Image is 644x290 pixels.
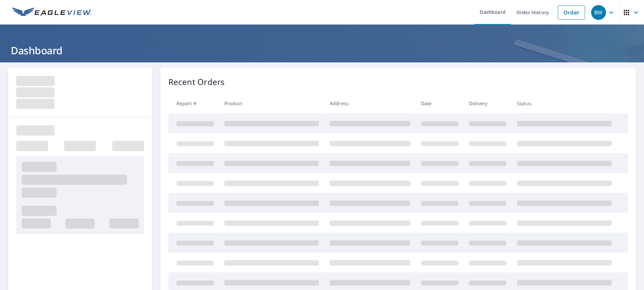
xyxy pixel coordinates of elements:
a: Order [558,5,585,20]
th: Delivery [463,93,512,113]
img: EV Logo [12,7,92,18]
p: Recent Orders [168,76,225,88]
h1: Dashboard [8,43,636,57]
th: Report # [168,93,219,113]
th: Product [219,93,324,113]
th: Address [324,93,416,113]
th: Date [416,93,464,113]
th: Status [512,93,617,113]
div: BW [591,5,606,20]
